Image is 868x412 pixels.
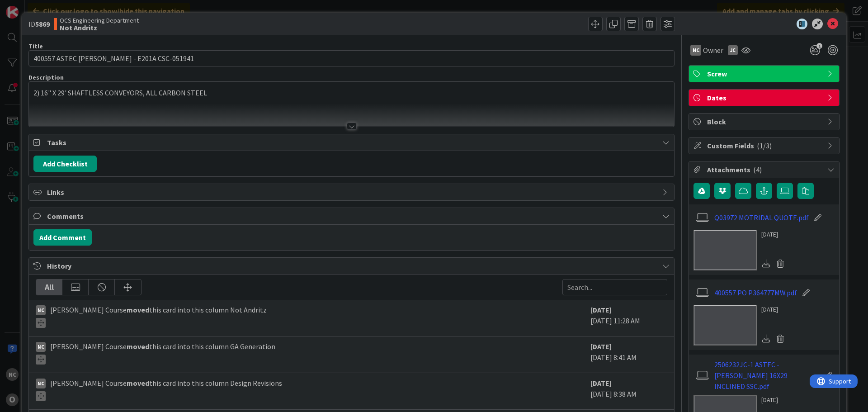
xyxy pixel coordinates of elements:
[714,287,797,298] a: 400557 PO P364777MW.pdf
[761,258,771,270] div: Download
[761,305,788,314] div: [DATE]
[753,165,762,174] span: ( 4 )
[36,342,46,352] div: NC
[707,92,823,103] span: Dates
[590,305,612,314] b: [DATE]
[590,304,667,331] div: [DATE] 11:28 AM
[761,395,788,405] div: [DATE]
[28,73,64,81] span: Description
[761,333,771,345] div: Download
[36,305,46,315] div: NC
[28,50,675,66] input: type card name here...
[714,359,819,392] a: 2506232JC-1 ASTEC - [PERSON_NAME] 16X29 INCLINED SSC.pdf
[47,137,658,148] span: Tasks
[707,164,823,175] span: Attachments
[761,230,788,239] div: [DATE]
[690,45,701,56] div: NC
[19,1,41,12] span: Support
[50,378,282,401] span: [PERSON_NAME] Course this card into this column Design Revisions
[707,68,823,79] span: Screw
[50,304,267,328] span: [PERSON_NAME] Course this card into this column Not Andritz
[714,212,809,223] a: Q03972 MOTRIDAL QUOTE.pdf
[703,45,723,56] span: Owner
[28,19,50,29] span: ID
[757,141,772,150] span: ( 1/3 )
[127,379,149,388] b: moved
[47,187,658,198] span: Links
[36,279,62,295] div: All
[36,379,46,388] div: NC
[590,378,667,405] div: [DATE] 8:38 AM
[590,379,612,388] b: [DATE]
[127,305,149,314] b: moved
[816,43,822,49] span: 1
[707,116,823,127] span: Block
[60,24,139,31] b: Not Andritz
[47,211,658,222] span: Comments
[50,341,275,365] span: [PERSON_NAME] Course this card into this column GA Generation
[33,229,92,246] button: Add Comment
[562,279,667,295] input: Search...
[728,45,738,55] div: JC
[28,42,43,50] label: Title
[33,88,670,98] p: 2) 16" X 29' SHAFTLESS CONVEYORS, ALL CARBON STEEL
[707,140,823,151] span: Custom Fields
[35,19,50,28] b: 5869
[590,341,667,368] div: [DATE] 8:41 AM
[33,156,97,172] button: Add Checklist
[127,342,149,351] b: moved
[60,17,139,24] span: OCS Engineering Department
[47,260,658,271] span: History
[590,342,612,351] b: [DATE]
